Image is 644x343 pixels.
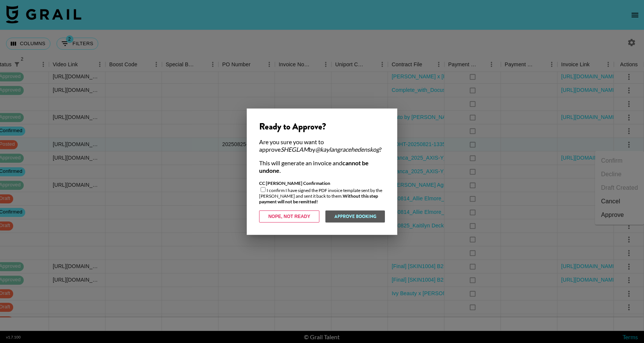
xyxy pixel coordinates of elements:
[315,146,379,153] em: @ kaylangracehedenskog
[259,159,369,174] strong: cannot be undone
[281,146,309,153] em: SHEGLAM
[259,159,385,174] div: This will generate an invoice and .
[259,180,330,186] strong: CC [PERSON_NAME] Confirmation
[259,193,378,204] strong: Without this step payment will not be remitted!
[325,210,385,223] button: Approve Booking
[259,121,385,132] div: Ready to Approve?
[259,138,385,153] div: Are you sure you want to approve by ?
[259,210,319,223] button: Nope, Not Ready
[259,180,385,204] div: I confirm I have signed the PDF invoice template sent by the [PERSON_NAME] and sent it back to them.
